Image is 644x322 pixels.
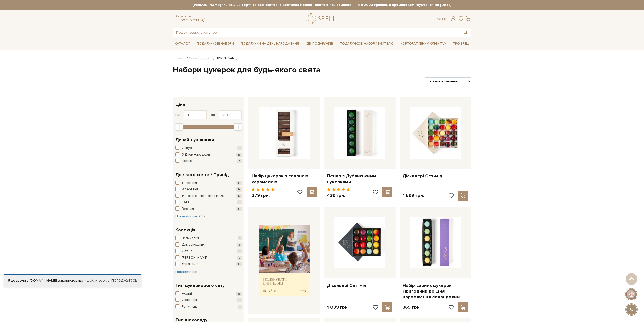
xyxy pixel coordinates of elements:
a: Подарунки на День народження [239,40,301,48]
button: 14 лютого / День закоханих 17 [175,194,242,199]
span: Дякую [182,146,192,151]
button: Великодня 1 [175,236,242,241]
span: 19 [236,187,242,192]
span: Колекція [175,226,195,233]
p: 439 грн. [327,193,350,198]
span: Показати ще 2 [175,270,203,274]
span: до [211,112,215,117]
span: Для неї [182,249,193,254]
a: Подарункові набори Вчителю [338,39,396,48]
span: від [175,112,180,117]
a: Діскавері Сет-міді [403,173,468,179]
p: 369 грн. [403,304,421,310]
a: Подарункові набори [195,40,236,48]
span: До якого свята / Привід [175,171,229,178]
p: 1 599 грн. [403,193,424,198]
span: Ціна [175,101,185,108]
span: 14 лютого / День закоханих [182,194,224,199]
span: 1 Вересня [182,181,197,186]
span: Консультація: [175,15,205,18]
button: З Днем Народження 18 [175,152,242,157]
li: [PERSON_NAME] [209,56,237,61]
span: 18 [236,153,242,157]
button: [DATE] 8 [175,200,242,205]
div: Ук [436,17,447,21]
span: Показати ще 28 [175,214,205,218]
div: Min [175,123,183,130]
a: файли cookie [87,278,110,283]
a: En [442,17,447,21]
span: 17 [236,194,242,198]
button: 1 Вересня 16 [175,181,242,186]
a: Пенал з Дубайськими цукерками [327,173,392,185]
button: Показати ще 2 [175,269,203,274]
button: 8 березня 19 [175,187,242,192]
a: 0 800 319 233 [175,18,199,22]
span: Діскавері [182,298,197,303]
span: Для закоханих [182,242,204,248]
div: Max [234,123,242,130]
button: [PERSON_NAME] 9 [175,255,242,260]
h1: Набори цукерок для будь-якого свята [173,65,471,75]
button: Для закоханих 8 [175,242,242,248]
span: 8 [237,146,242,150]
span: Тип цукеркового сету [175,282,225,289]
a: Ідеї подарунків [304,40,335,48]
span: 3 [237,298,242,302]
span: 4 [237,159,242,163]
button: Весілля 16 [175,206,242,212]
div: Я дозволяю [DOMAIN_NAME] використовувати [4,278,141,283]
button: Регулярна 1 [175,304,242,309]
span: [DATE] [182,200,192,205]
a: telegram [200,18,205,22]
span: Регулярна [182,304,198,309]
a: Каталог [173,40,192,48]
input: Ціна [184,110,207,119]
span: | [440,17,441,21]
strong: [PERSON_NAME] "Київський торт" та Безкоштовна доставка Новою Поштою при замовленні від 2000 гриве... [173,3,471,7]
button: Дякую 8 [175,146,242,151]
a: Набір цукерок з солоною карамеллю [252,173,317,185]
a: Про Spell [451,40,471,48]
button: Асорті 58 [175,291,242,296]
button: Українська 16 [175,262,242,267]
a: logo [306,13,338,24]
span: 16 [236,207,242,211]
button: Показати ще 28 [175,214,205,219]
p: 279 грн. [252,193,275,198]
span: 9 [237,256,242,260]
button: Діскавері 3 [175,298,242,303]
a: Головна [173,56,185,60]
span: 16 [236,262,242,266]
button: Пошук товару у каталозі [460,28,471,37]
span: Асорті [182,291,192,296]
input: Ціна [219,110,242,119]
span: З Днем Народження [182,152,213,157]
a: Набір сирних цукерок Пригодник до Дня народження лавандовий [403,282,468,300]
span: 8 [237,243,242,247]
span: 8 [237,200,242,204]
a: Корпоративним клієнтам [399,40,448,48]
a: Діскавері Сет-міні [327,282,392,288]
span: Великодня [182,236,199,241]
a: Вся продукція [189,56,209,60]
span: Кохаю [182,159,192,164]
img: banner [259,225,310,296]
span: 6 [237,249,242,253]
span: Українська [182,262,198,267]
button: Кохаю 4 [175,159,242,164]
span: 8 березня [182,187,198,192]
span: Весілля [182,206,194,212]
span: 16 [236,181,242,185]
span: Дизайн упаковки [175,136,214,143]
p: 1 099 грн. [327,304,349,310]
span: [PERSON_NAME] [182,255,207,260]
span: 1 [238,305,242,309]
span: 1 [238,236,242,240]
span: 58 [236,292,242,296]
button: Для неї 6 [175,249,242,254]
input: Пошук товару у каталозі [173,28,460,37]
a: Погоджуюсь [111,278,137,283]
